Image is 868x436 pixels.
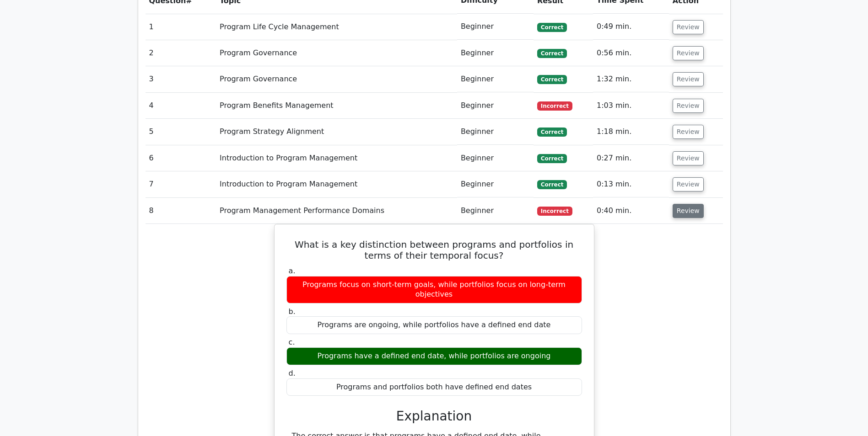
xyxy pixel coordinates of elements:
td: Introduction to Program Management [216,145,457,171]
td: Beginner [457,119,534,145]
span: Correct [537,75,567,84]
h3: Explanation [292,409,577,424]
button: Review [673,151,704,165]
span: Incorrect [537,207,572,216]
td: Beginner [457,145,534,171]
td: 1:32 min. [593,66,669,92]
td: 0:13 min. [593,171,669,197]
td: Beginner [457,66,534,92]
button: Review [673,99,704,113]
span: c. [289,338,295,346]
span: a. [289,266,296,275]
td: 6 [146,145,216,171]
td: Program Strategy Alignment [216,119,457,145]
td: Program Governance [216,66,457,92]
div: Programs have a defined end date, while portfolios are ongoing [286,347,582,365]
span: Correct [537,154,567,163]
button: Review [673,125,704,139]
td: Beginner [457,40,534,66]
button: Review [673,204,704,218]
span: Correct [537,49,567,58]
td: 1:18 min. [593,119,669,145]
span: Correct [537,23,567,32]
button: Review [673,177,704,191]
div: Programs focus on short-term goals, while portfolios focus on long-term objectives [286,276,582,303]
td: 0:49 min. [593,14,669,40]
td: 3 [146,66,216,92]
td: Program Life Cycle Management [216,14,457,40]
span: Correct [537,180,567,189]
td: 7 [146,171,216,197]
h5: What is a key distinction between programs and portfolios in terms of their temporal focus? [286,239,583,261]
span: Correct [537,128,567,137]
button: Review [673,46,704,60]
span: Incorrect [537,101,572,111]
td: 1 [146,14,216,40]
td: Beginner [457,93,534,119]
td: Beginner [457,171,534,197]
span: d. [289,369,296,378]
td: 8 [146,198,216,224]
td: 0:27 min. [593,145,669,171]
td: 4 [146,93,216,119]
td: Program Benefits Management [216,93,457,119]
td: Beginner [457,198,534,224]
td: Program Governance [216,40,457,66]
button: Review [673,72,704,86]
td: Introduction to Program Management [216,171,457,197]
div: Programs and portfolios both have defined end dates [286,378,582,396]
td: 0:40 min. [593,198,669,224]
button: Review [673,20,704,34]
td: Program Management Performance Domains [216,198,457,224]
td: 5 [146,119,216,145]
span: b. [289,307,296,316]
td: 2 [146,40,216,66]
td: 0:56 min. [593,40,669,66]
td: Beginner [457,14,534,40]
div: Programs are ongoing, while portfolios have a defined end date [286,316,582,334]
td: 1:03 min. [593,93,669,119]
